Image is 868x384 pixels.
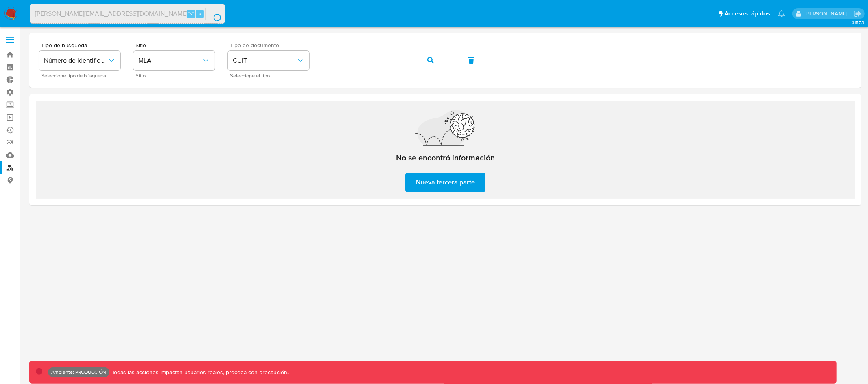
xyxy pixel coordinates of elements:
a: Salir [853,9,862,18]
p: Todas las acciones impactan usuarios reales, proceda con precaución. [109,369,289,376]
button: search-icon [205,8,222,20]
p: diego.assum@mercadolibre.com [805,10,851,18]
span: s [199,10,201,18]
a: Notificaciones [778,10,785,17]
span: Accesos rápidos [724,9,770,18]
input: Buscar usuario o caso... [30,9,225,19]
span: ⌥ [188,10,194,18]
p: Ambiente: PRODUCCIÓN [51,371,106,374]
